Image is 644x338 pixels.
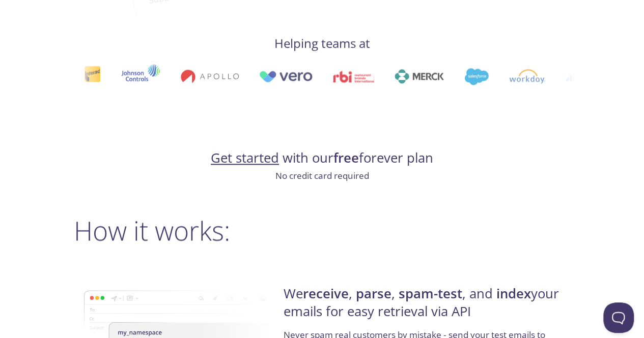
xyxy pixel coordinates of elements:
img: salesforce [464,68,488,85]
strong: spam-test [399,285,462,302]
img: workday [509,69,545,83]
h4: Helping teams at [74,35,571,51]
img: interac [83,66,100,87]
a: Get started [211,149,279,167]
h4: with our forever plan [74,149,571,167]
img: apollo [180,69,238,83]
p: No credit card required [74,169,571,182]
h2: How it works: [74,215,571,245]
img: vero [259,71,313,82]
strong: parse [356,285,391,302]
strong: index [496,285,531,302]
strong: free [333,149,359,167]
iframe: Help Scout Beacon - Open [603,302,634,333]
h4: We , , , and your emails for easy retrieval via API [284,285,567,328]
img: johnsoncontrols [121,64,160,88]
strong: receive [303,285,349,302]
img: rbi [332,71,373,82]
img: merck [394,69,443,83]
